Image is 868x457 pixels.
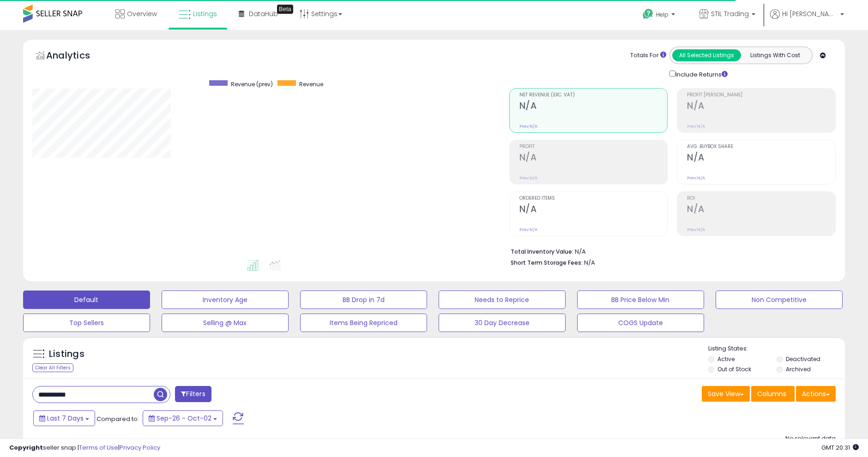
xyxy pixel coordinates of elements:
[687,124,705,129] small: Prev: N/A
[785,434,836,443] div: No relevant data
[9,444,160,452] div: seller snap | |
[717,355,735,363] label: Active
[511,248,573,255] b: Total Inventory Value:
[439,314,566,332] button: 30 Day Decrease
[519,152,668,165] h2: N/A
[300,291,427,309] button: BB Drop in 7d
[687,101,835,113] h2: N/A
[711,9,749,18] span: STIL Trading
[630,51,666,60] div: Totals For
[9,443,43,452] strong: Copyright
[143,410,223,426] button: Sep-26 - Oct-02
[751,386,795,402] button: Columns
[511,245,829,256] li: N/A
[782,9,838,18] span: Hi [PERSON_NAME]
[96,415,139,423] span: Compared to:
[577,314,704,332] button: COGS Update
[300,314,427,332] button: Items Being Repriced
[642,8,654,20] i: Get Help
[193,9,217,18] span: Listings
[23,291,150,309] button: Default
[786,355,820,363] label: Deactivated
[577,291,704,309] button: BB Price Below Min
[717,365,751,373] label: Out of Stock
[79,443,118,452] a: Terms of Use
[231,80,273,88] span: Revenue (prev)
[702,386,750,402] button: Save View
[672,49,741,61] button: All Selected Listings
[33,410,95,426] button: Last 7 Days
[519,227,537,232] small: Prev: N/A
[687,152,835,165] h2: N/A
[157,414,211,423] span: Sep-26 - Oct-02
[46,49,108,64] h5: Analytics
[656,11,669,18] span: Help
[687,227,705,232] small: Prev: N/A
[175,386,211,402] button: Filters
[687,144,835,149] span: Avg. Buybox Share
[439,291,566,309] button: Needs to Reprice
[796,386,836,402] button: Actions
[821,443,859,452] span: 2025-10-10 20:31 GMT
[635,1,684,30] a: Help
[786,365,811,373] label: Archived
[249,9,278,18] span: DataHub
[511,259,583,267] b: Short Term Storage Fees:
[687,204,835,216] h2: N/A
[299,80,323,88] span: Revenue
[687,175,705,181] small: Prev: N/A
[519,144,668,149] span: Profit
[584,258,595,267] span: N/A
[770,9,844,30] a: Hi [PERSON_NAME]
[519,101,668,113] h2: N/A
[32,363,73,372] div: Clear All Filters
[162,314,289,332] button: Selling @ Max
[687,93,835,98] span: Profit [PERSON_NAME]
[519,93,668,98] span: Net Revenue (Exc. VAT)
[757,389,786,398] span: Columns
[519,175,537,181] small: Prev: N/A
[277,5,293,14] div: Tooltip anchor
[49,348,84,361] h5: Listings
[687,196,835,201] span: ROI
[716,291,843,309] button: Non Competitive
[663,69,739,79] div: Include Returns
[519,196,668,201] span: Ordered Items
[47,414,84,423] span: Last 7 Days
[162,291,289,309] button: Inventory Age
[127,9,157,18] span: Overview
[708,344,845,353] p: Listing States:
[120,443,160,452] a: Privacy Policy
[519,124,537,129] small: Prev: N/A
[741,49,809,61] button: Listings With Cost
[23,314,150,332] button: Top Sellers
[519,204,668,216] h2: N/A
